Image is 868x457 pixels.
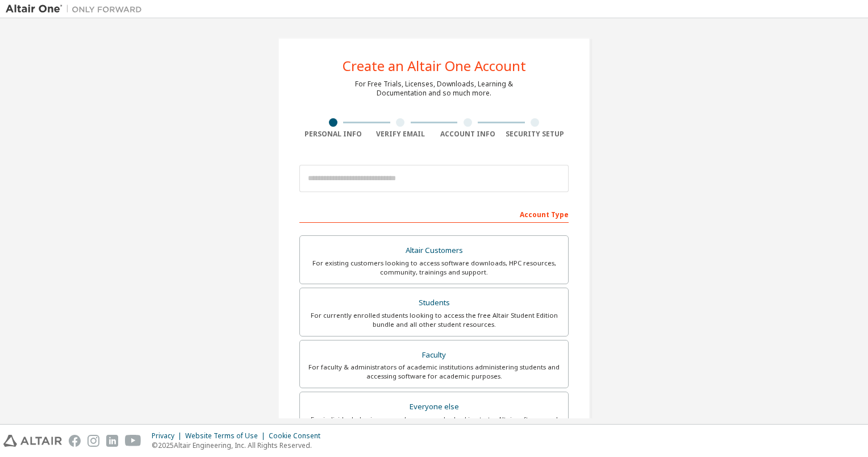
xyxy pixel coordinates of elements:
img: youtube.svg [125,435,141,447]
div: Faculty [307,347,561,363]
img: instagram.svg [87,435,99,447]
div: For currently enrolled students looking to access the free Altair Student Edition bundle and all ... [307,311,561,329]
div: Privacy [152,431,185,441]
div: For existing customers looking to access software downloads, HPC resources, community, trainings ... [307,259,561,277]
img: facebook.svg [69,435,81,447]
div: Personal Info [299,130,367,139]
img: altair_logo.svg [3,435,62,447]
div: Cookie Consent [269,431,327,441]
div: Everyone else [307,399,561,415]
div: For faculty & administrators of academic institutions administering students and accessing softwa... [307,363,561,381]
div: Students [307,295,561,311]
div: Verify Email [367,130,435,139]
div: Security Setup [502,130,569,139]
div: Website Terms of Use [185,431,269,441]
div: Account Info [434,130,502,139]
div: For Free Trials, Licenses, Downloads, Learning & Documentation and so much more. [355,80,513,98]
div: Altair Customers [307,243,561,259]
div: Create an Altair One Account [343,59,526,73]
img: Altair One [6,3,148,15]
div: For individuals, businesses and everyone else looking to try Altair software and explore our prod... [307,415,561,433]
p: © 2025 Altair Engineering, Inc. All Rights Reserved. [152,441,327,450]
div: Account Type [299,205,569,223]
img: linkedin.svg [106,435,118,447]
